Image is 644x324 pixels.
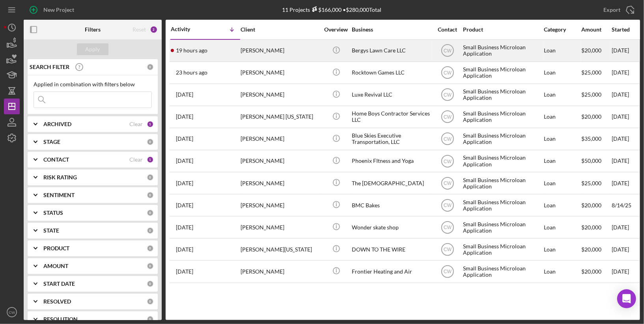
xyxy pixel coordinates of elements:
[463,151,542,171] div: Small Business Microloan Application
[444,70,452,76] text: CW
[463,106,542,127] div: Small Business Microloan Application
[544,128,581,149] div: Loan
[352,84,431,105] div: Luxe Revival LLC
[581,113,601,120] span: $20,000
[147,63,154,71] div: 0
[603,2,620,18] div: Export
[43,298,71,305] b: RESOLVED
[544,26,581,33] div: Category
[241,217,319,238] div: [PERSON_NAME]
[581,268,601,275] span: $20,000
[352,217,431,238] div: Wonder skate shop
[352,62,431,83] div: Rocktown Games LLC
[352,40,431,61] div: Bergys Lawn Care LLC
[241,239,319,260] div: [PERSON_NAME][US_STATE]
[147,316,154,323] div: 0
[43,2,74,18] div: New Project
[352,106,431,127] div: Home Boys Contractor Services LLC
[150,26,158,34] div: 2
[241,173,319,194] div: [PERSON_NAME]
[544,217,581,238] div: Loan
[43,174,77,181] b: RISK RATING
[241,26,319,33] div: Client
[241,195,319,216] div: [PERSON_NAME]
[43,139,60,145] b: STAGE
[463,26,542,33] div: Product
[176,246,193,253] time: 2025-08-05 02:39
[444,203,452,208] text: CW
[129,121,143,127] div: Clear
[43,263,68,269] b: AMOUNT
[147,298,154,305] div: 0
[147,138,154,145] div: 0
[444,136,452,142] text: CW
[352,195,431,216] div: BMC Bakes
[581,157,601,164] span: $50,000
[321,26,351,33] div: Overview
[581,246,601,253] span: $20,000
[310,6,342,13] div: $166,000
[352,239,431,260] div: DOWN TO THE WIRE
[147,263,154,270] div: 0
[176,91,193,98] time: 2025-09-29 18:01
[617,289,636,308] div: Open Intercom Messenger
[463,261,542,282] div: Small Business Microloan Application
[463,173,542,194] div: Small Business Microloan Application
[176,47,207,54] time: 2025-09-30 23:01
[147,192,154,199] div: 0
[147,121,154,128] div: 1
[581,47,601,54] span: $20,000
[544,195,581,216] div: Loan
[444,247,452,252] text: CW
[352,128,431,149] div: Blue Skies Executive Transportation, LLC
[176,136,193,142] time: 2025-09-22 15:56
[544,151,581,171] div: Loan
[463,217,542,238] div: Small Business Microloan Application
[544,239,581,260] div: Loan
[43,156,69,163] b: CONTACT
[444,181,452,186] text: CW
[581,195,611,216] div: $20,000
[581,91,601,98] span: $25,000
[581,69,601,76] span: $25,000
[444,114,452,120] text: CW
[581,180,601,186] span: $25,000
[147,227,154,234] div: 0
[463,40,542,61] div: Small Business Microloan Application
[352,261,431,282] div: Frontier Heating and Air
[463,195,542,216] div: Small Business Microloan Application
[463,128,542,149] div: Small Business Microloan Application
[4,304,20,320] button: CW
[241,128,319,149] div: [PERSON_NAME]
[176,158,193,164] time: 2025-09-18 23:49
[147,280,154,287] div: 0
[176,69,207,76] time: 2025-09-30 18:54
[43,210,63,216] b: STATUS
[24,2,82,18] button: New Project
[77,43,108,55] button: Apply
[444,158,452,164] text: CW
[147,156,154,163] div: 1
[241,106,319,127] div: [PERSON_NAME] [US_STATE]
[581,224,601,231] span: $20,000
[85,26,101,33] b: Filters
[444,48,452,54] text: CW
[176,114,193,120] time: 2025-09-25 17:21
[433,26,462,33] div: Contact
[444,92,452,98] text: CW
[544,173,581,194] div: Loan
[43,281,75,287] b: START DATE
[241,261,319,282] div: [PERSON_NAME]
[241,62,319,83] div: [PERSON_NAME]
[34,81,152,88] div: Applied in combination with filters below
[30,64,69,70] b: SEARCH FILTER
[147,209,154,216] div: 0
[147,245,154,252] div: 0
[544,261,581,282] div: Loan
[595,2,640,18] button: Export
[544,62,581,83] div: Loan
[463,62,542,83] div: Small Business Microloan Application
[176,268,193,275] time: 2025-07-30 20:33
[43,121,71,127] b: ARCHIVED
[241,40,319,61] div: [PERSON_NAME]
